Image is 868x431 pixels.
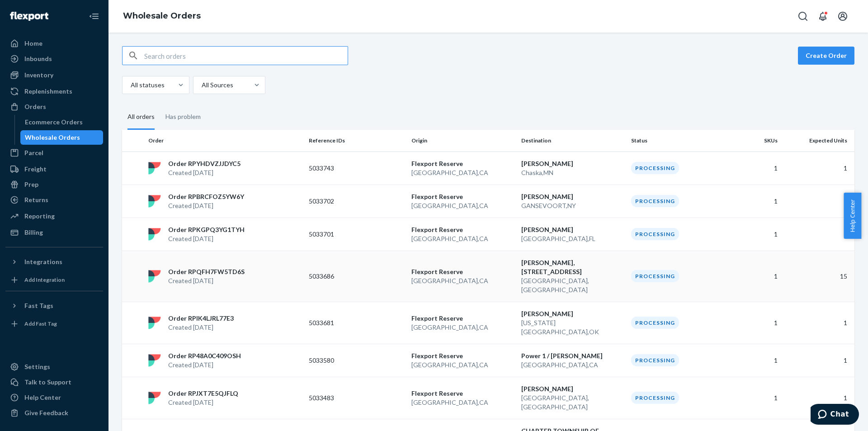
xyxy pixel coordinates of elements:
th: Order [145,130,305,152]
p: [PERSON_NAME] [521,384,624,393]
p: Created [DATE] [168,201,244,210]
th: Expected Units [781,130,854,152]
div: Talk to Support [24,378,71,387]
p: [PERSON_NAME] [521,192,624,201]
p: Created [DATE] [168,168,241,177]
td: 1 [781,185,854,218]
div: Billing [24,228,43,237]
a: Orders [5,99,103,114]
div: Home [24,39,42,48]
a: Replenishments [5,84,103,99]
div: Fast Tags [24,301,53,310]
td: 1 [730,218,781,251]
button: Give Feedback [5,406,103,420]
p: Flexport Reserve [411,225,514,234]
td: 1 [730,251,781,302]
div: Prep [24,180,38,189]
div: Give Feedback [24,408,68,417]
a: Wholesale Orders [20,130,104,145]
p: Flexport Reserve [411,192,514,201]
a: Inbounds [5,52,103,66]
img: flexport logo [148,228,161,241]
td: 1 [781,152,854,185]
a: Billing [5,225,103,240]
p: [PERSON_NAME] [521,159,624,168]
a: Add Fast Tag [5,317,103,331]
div: Parcel [24,148,43,157]
div: Processing [631,228,679,240]
button: Open account menu [834,7,852,25]
img: flexport logo [148,270,161,283]
input: All statuses [130,81,131,90]
p: [GEOGRAPHIC_DATA] , CA [411,398,514,407]
p: Chaska , MN [521,168,624,177]
p: 5033483 [309,393,381,403]
p: [GEOGRAPHIC_DATA] , CA [411,360,514,369]
img: Flexport logo [10,12,48,21]
th: Origin [408,130,518,152]
p: Created [DATE] [168,276,245,285]
p: [PERSON_NAME], [STREET_ADDRESS] [521,258,624,276]
ol: breadcrumbs [116,3,208,29]
td: 1 [781,218,854,251]
th: Destination [518,130,627,152]
div: Processing [631,354,679,366]
p: Created [DATE] [168,234,245,243]
td: 1 [730,344,781,377]
p: [GEOGRAPHIC_DATA] , [GEOGRAPHIC_DATA] [521,393,624,412]
div: Replenishments [24,87,72,96]
button: Talk to Support [5,375,103,389]
img: flexport logo [148,392,161,404]
p: Order RPYHDVZJJDYC5 [168,159,241,168]
td: 1 [730,377,781,419]
td: 1 [730,302,781,344]
iframe: Opens a widget where you can chat to one of our agents [811,404,859,426]
div: Processing [631,392,679,404]
p: Order RPKGPQ3YG1TYH [168,225,245,234]
th: Reference IDs [305,130,408,152]
div: Settings [24,362,50,371]
p: Flexport Reserve [411,159,514,168]
th: Status [627,130,730,152]
p: [GEOGRAPHIC_DATA] , [GEOGRAPHIC_DATA] [521,276,624,294]
img: flexport logo [148,317,161,329]
p: 5033686 [309,272,381,281]
div: Orders [24,102,46,111]
div: Returns [24,195,48,204]
img: flexport logo [148,354,161,367]
p: Created [DATE] [168,398,238,407]
a: Reporting [5,209,103,223]
p: Order RPQFH7FW5TD6S [168,267,245,276]
p: [PERSON_NAME] [521,225,624,234]
p: 5033702 [309,197,381,206]
div: Wholesale Orders [25,133,80,142]
p: 5033681 [309,318,381,327]
span: Help Center [844,193,861,239]
p: [US_STATE][GEOGRAPHIC_DATA] , OK [521,318,624,336]
a: Inventory [5,68,103,82]
a: Add Integration [5,273,103,287]
div: Add Integration [24,276,65,284]
a: Freight [5,162,103,176]
th: SKUs [730,130,781,152]
p: Flexport Reserve [411,351,514,360]
div: Processing [631,270,679,282]
button: Create Order [798,47,854,65]
div: Inbounds [24,54,52,63]
div: Help Center [24,393,61,402]
p: Order RPIK4LJRL77E3 [168,314,234,323]
p: Flexport Reserve [411,314,514,323]
p: Created [DATE] [168,323,234,332]
div: Processing [631,195,679,207]
td: 15 [781,251,854,302]
p: GANSEVOORT , NY [521,201,624,210]
p: [GEOGRAPHIC_DATA] , CA [411,201,514,210]
button: Open notifications [814,7,832,25]
a: Home [5,36,103,51]
td: 1 [781,377,854,419]
p: [GEOGRAPHIC_DATA] , CA [411,276,514,285]
p: Order RP48A0C409OSH [168,351,241,360]
p: [PERSON_NAME] [521,309,624,318]
a: Help Center [5,390,103,405]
